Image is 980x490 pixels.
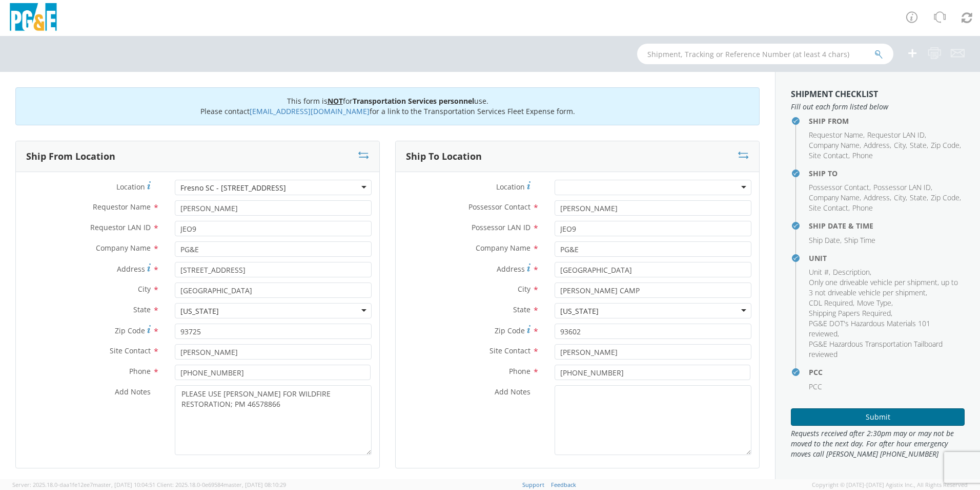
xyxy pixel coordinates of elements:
strong: Shipment Checklist [791,88,878,100]
h3: Ship From Location [26,152,115,162]
a: [EMAIL_ADDRESS][DOMAIN_NAME] [250,106,370,116]
h4: Ship From [809,117,965,125]
span: State [513,305,530,314]
span: State [133,305,151,314]
li: , [894,140,907,150]
li: , [910,140,928,150]
li: , [809,203,850,213]
span: Possessor Contact [809,182,869,192]
span: Possessor LAN ID [873,182,931,192]
li: , [809,298,854,308]
span: Phone [852,203,873,213]
li: , [864,193,891,203]
li: , [867,130,926,140]
span: Company Name [809,140,860,150]
span: Address [864,140,890,150]
li: , [873,182,932,193]
span: Zip Code [495,326,525,335]
div: This form is for use. Please contact for a link to the Transportation Services Fleet Expense form. [15,87,760,125]
span: PCC [809,382,822,391]
div: [US_STATE] [560,306,599,316]
li: , [809,130,865,140]
span: Phone [852,150,873,160]
h4: Ship Date & Time [809,222,965,230]
span: Address [497,264,525,274]
span: Add Notes [495,387,530,397]
li: , [833,267,871,277]
li: , [809,267,830,277]
span: Copyright © [DATE]-[DATE] Agistix Inc., All Rights Reserved [812,481,968,489]
a: Feedback [551,481,576,488]
span: PG&E Hazardous Transportation Tailboard reviewed [809,339,943,359]
span: Client: 2025.18.0-0e69584 [157,481,286,488]
span: Ship Time [844,235,875,245]
span: Possessor LAN ID [472,222,530,232]
li: , [931,193,961,203]
button: Submit [791,408,965,426]
span: Zip Code [115,326,145,335]
li: , [809,140,861,150]
li: , [931,140,961,150]
h4: Ship To [809,169,965,177]
li: , [857,298,893,308]
img: pge-logo-06675f144f4cfa6a6814.png [8,3,59,33]
span: Phone [509,366,530,376]
span: Zip Code [931,193,959,202]
h3: Ship To Location [406,152,482,162]
h4: PCC [809,368,965,376]
span: Site Contact [489,346,530,355]
span: Shipping Papers Required [809,308,891,318]
li: , [809,308,892,318]
li: , [809,235,842,246]
li: , [809,193,861,203]
span: State [910,140,927,150]
span: City [894,140,906,150]
span: Company Name [96,243,151,253]
li: , [894,193,907,203]
span: Phone [129,366,151,376]
input: Shipment, Tracking or Reference Number (at least 4 chars) [637,44,893,64]
span: Location [496,182,525,192]
span: Company Name [476,243,530,253]
span: City [894,193,906,202]
span: Address [117,264,145,274]
li: , [864,140,891,150]
li: , [809,150,850,161]
span: Possessor Contact [468,202,530,212]
span: Unit # [809,267,829,277]
div: [US_STATE] [180,306,219,316]
span: Move Type [857,298,891,308]
span: Server: 2025.18.0-daa1fe12ee7 [12,481,155,488]
span: Fill out each form listed below [791,102,965,112]
span: City [518,284,530,294]
li: , [809,277,962,298]
span: Location [116,182,145,192]
span: Requestor Name [809,130,863,140]
span: Requestor LAN ID [867,130,925,140]
a: Support [522,481,544,488]
span: Description [833,267,870,277]
span: Zip Code [931,140,959,150]
span: PG&E DOT's Hazardous Materials 101 reviewed [809,318,930,338]
span: Ship Date [809,235,840,245]
span: Site Contact [809,150,848,160]
span: Site Contact [809,203,848,213]
span: master, [DATE] 10:04:51 [93,481,155,488]
b: Transportation Services personnel [353,96,474,106]
span: Address [864,193,890,202]
span: Requestor Name [93,202,151,212]
li: , [809,318,962,339]
span: CDL Required [809,298,853,308]
span: Company Name [809,193,860,202]
span: Requestor LAN ID [90,222,151,232]
span: Site Contact [110,346,151,355]
u: NOT [328,96,343,106]
span: State [910,193,927,202]
h4: Unit [809,254,965,262]
span: Only one driveable vehicle per shipment, up to 3 not driveable vehicle per shipment [809,277,958,297]
span: master, [DATE] 08:10:29 [223,481,286,488]
span: City [138,284,151,294]
span: Add Notes [115,387,151,397]
li: , [809,182,871,193]
span: Requests received after 2:30pm may or may not be moved to the next day. For after hour emergency ... [791,428,965,459]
